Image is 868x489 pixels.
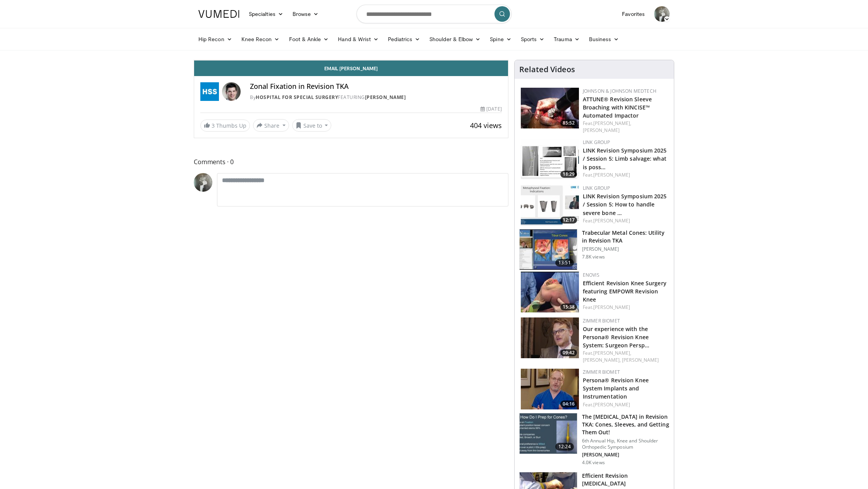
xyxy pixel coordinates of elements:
[365,94,406,101] a: [PERSON_NAME]
[582,460,605,466] p: 4.0K views
[583,317,620,324] a: Zimmer Biomet
[244,6,288,22] a: Specialties
[253,119,289,132] button: Share
[593,350,631,356] a: [PERSON_NAME],
[521,185,579,225] a: 12:17
[583,217,668,224] div: Feat.
[583,376,649,400] a: Persona® Revision Knee System Implants and Instrumentation
[560,401,577,407] span: 04:16
[583,357,621,363] a: [PERSON_NAME],
[194,60,508,61] video-js: Video Player
[519,413,669,466] a: 12:24 The [MEDICAL_DATA] in Revision TKA: Cones, Sleeves, and Getting Them Out! 6th Annual Hip, K...
[292,119,332,132] button: Save to
[617,6,649,22] a: Favorites
[560,303,577,310] span: 15:38
[194,157,508,167] span: Comments 0
[582,229,669,244] h3: Trabecular Metal Cones: Utility in Revision TKA
[520,229,577,270] img: 286158_0001_1.png.150x105_q85_crop-smart_upscale.jpg
[593,120,631,127] a: [PERSON_NAME],
[583,350,668,364] div: Feat.
[560,349,577,356] span: 09:42
[593,401,630,408] a: [PERSON_NAME]
[425,31,485,47] a: Shoulder & Elbow
[583,401,668,408] div: Feat.
[288,6,324,22] a: Browse
[521,369,579,409] img: ca84d45e-8f05-4bb2-8d95-5e9a3f95d8cb.150x105_q85_crop-smart_upscale.jpg
[583,139,610,146] a: LINK Group
[521,317,579,358] img: 7b09b83e-8b07-49a9-959a-b57bd9bf44da.150x105_q85_crop-smart_upscale.jpg
[212,122,215,129] span: 3
[200,120,250,132] a: 3 Thumbs Up
[516,31,549,47] a: Sports
[583,304,668,311] div: Feat.
[470,121,502,130] span: 404 views
[582,254,605,260] p: 7.8K views
[356,5,511,23] input: Search topics, interventions
[560,217,577,224] span: 12:17
[485,31,516,47] a: Spine
[383,31,425,47] a: Pediatrics
[521,88,579,128] a: 85:52
[521,272,579,312] img: 2c6dc023-217a-48ee-ae3e-ea951bf834f3.150x105_q85_crop-smart_upscale.jpg
[521,139,579,180] a: 18:29
[194,31,237,47] a: Hip Recon
[582,438,669,450] p: 6th Annual Hip, Knee and Shoulder Orthopedic Symposium
[583,279,666,303] a: Efficient Revision Knee Surgery featuring EMPOWR Revision Knee
[654,6,670,22] img: Avatar
[583,369,620,375] a: Zimmer Biomet
[194,173,212,192] img: Avatar
[593,172,630,178] a: [PERSON_NAME]
[582,472,669,487] h3: Efficient Revision [MEDICAL_DATA]
[593,217,630,224] a: [PERSON_NAME]
[521,369,579,409] a: 04:16
[194,61,508,76] a: Email [PERSON_NAME]
[583,95,652,119] a: ATTUNE® Revision Sleeve Broaching with KINCISE™ Automated Impactor
[555,443,574,451] span: 12:24
[583,120,668,134] div: Feat.
[593,304,630,310] a: [PERSON_NAME]
[284,31,334,47] a: Foot & Ankle
[583,147,667,170] a: LINK Revision Symposium 2025 / Session 5: Limb salvage: what is poss…
[560,171,577,178] span: 18:29
[583,88,656,94] a: Johnson & Johnson MedTech
[582,413,669,436] h3: The [MEDICAL_DATA] in Revision TKA: Cones, Sleeves, and Getting Them Out!
[549,31,584,47] a: Trauma
[256,94,338,101] a: Hospital for Special Surgery
[521,185,579,225] img: 463e9b81-8a9b-46df-ab8a-52de4decb3fe.150x105_q85_crop-smart_upscale.jpg
[480,106,501,113] div: [DATE]
[583,127,620,134] a: [PERSON_NAME]
[622,357,659,363] a: [PERSON_NAME]
[521,139,579,180] img: cc288bf3-a1fa-4896-92c4-d329ac39a7f3.150x105_q85_crop-smart_upscale.jpg
[519,65,575,74] h4: Related Videos
[582,452,669,458] p: [PERSON_NAME]
[521,272,579,312] a: 15:38
[583,172,668,179] div: Feat.
[583,272,599,278] a: Enovis
[519,229,669,270] a: 13:51 Trabecular Metal Cones: Utility in Revision TKA [PERSON_NAME] 7.8K views
[521,88,579,128] img: a6cc4739-87cc-4358-abd9-235c6f460cb9.150x105_q85_crop-smart_upscale.jpg
[583,192,667,216] a: LINK Revision Symposium 2025 / Session 5: How to handle severe bone …
[582,246,669,252] p: [PERSON_NAME]
[200,82,219,101] img: Hospital for Special Surgery
[560,120,577,127] span: 85:52
[520,413,577,454] img: 336362fe-f065-4c78-bb1d-53dd5067b6e8.150x105_q85_crop-smart_upscale.jpg
[222,82,241,101] img: Avatar
[250,82,502,91] h4: Zonal Fixation in Revision TKA
[584,31,624,47] a: Business
[555,259,574,267] span: 13:51
[237,31,284,47] a: Knee Recon
[198,10,239,18] img: VuMedi Logo
[583,185,610,191] a: LINK Group
[250,94,502,101] div: By FEATURING
[583,325,649,349] a: Our experience with the Persona® Revision Knee System: Surgeon Persp…
[333,31,383,47] a: Hand & Wrist
[521,317,579,358] a: 09:42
